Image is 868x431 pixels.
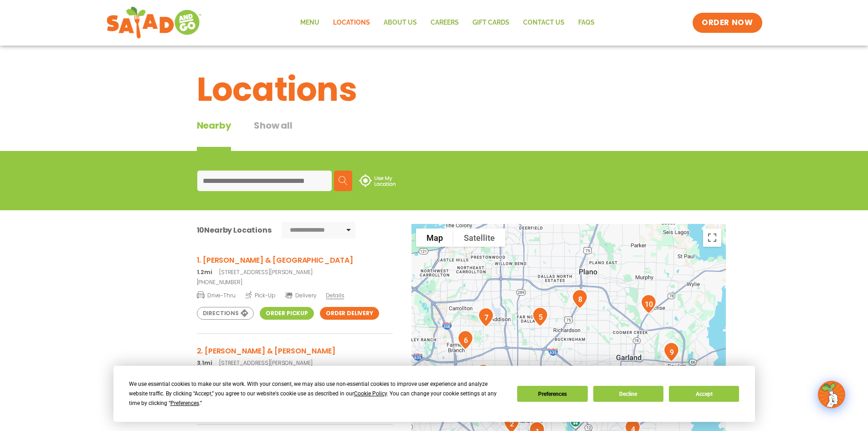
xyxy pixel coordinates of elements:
[702,17,753,28] span: ORDER NOW
[254,119,292,151] button: Show all
[516,12,571,33] a: Contact Us
[197,254,393,266] h3: 1. [PERSON_NAME] & [GEOGRAPHIC_DATA]
[197,345,393,357] h3: 2. [PERSON_NAME] & [PERSON_NAME]
[320,307,379,320] a: Order Delivery
[660,338,683,365] div: 9
[819,382,844,407] img: wpChatIcon
[129,379,506,408] div: We use essential cookies to make our site work. With your consent, we may also use non-essential ...
[637,291,660,317] div: 10
[326,291,344,299] span: Details
[197,359,212,367] strong: 3.1mi
[245,291,276,300] span: Pick-Up
[703,228,721,247] button: Toggle fullscreen view
[593,386,663,402] button: Decline
[106,5,202,41] img: new-SAG-logo-768×292
[466,12,516,33] a: GIFT CARDS
[197,119,231,151] div: Nearby
[354,390,387,397] span: Cookie Policy
[377,12,424,33] a: About Us
[197,65,672,114] h1: Locations
[260,307,314,320] a: Order Pickup
[517,386,587,402] button: Preferences
[197,119,315,151] div: Tabbed content
[293,12,326,33] a: Menu
[197,278,393,286] a: [PHONE_NUMBER]
[453,228,505,247] button: Show satellite imagery
[285,291,316,300] span: Delivery
[669,386,739,402] button: Accept
[170,400,199,406] span: Preferences
[529,303,552,330] div: 5
[197,307,254,320] a: Directions
[454,327,477,353] div: 6
[359,174,395,187] img: use-location.svg
[197,224,272,236] div: Nearby Locations
[339,176,348,185] img: search.svg
[197,225,205,235] span: 10
[197,345,393,367] a: 2. [PERSON_NAME] & [PERSON_NAME] 3.1mi[STREET_ADDRESS][PERSON_NAME]
[571,12,601,33] a: FAQs
[424,12,466,33] a: Careers
[474,304,498,331] div: 7
[113,366,755,422] div: Cookie Consent Prompt
[197,288,393,300] a: Drive-Thru Pick-Up Delivery Details
[197,268,212,276] strong: 1.2mi
[197,359,393,367] p: [STREET_ADDRESS][PERSON_NAME]
[416,228,453,247] button: Show street map
[693,13,762,33] a: ORDER NOW
[472,360,495,387] div: 3
[326,12,377,33] a: Locations
[197,291,236,300] span: Drive-Thru
[197,268,393,276] p: [STREET_ADDRESS][PERSON_NAME]
[293,12,601,33] nav: Menu
[568,286,591,312] div: 8
[197,254,393,276] a: 1. [PERSON_NAME] & [GEOGRAPHIC_DATA] 1.2mi[STREET_ADDRESS][PERSON_NAME]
